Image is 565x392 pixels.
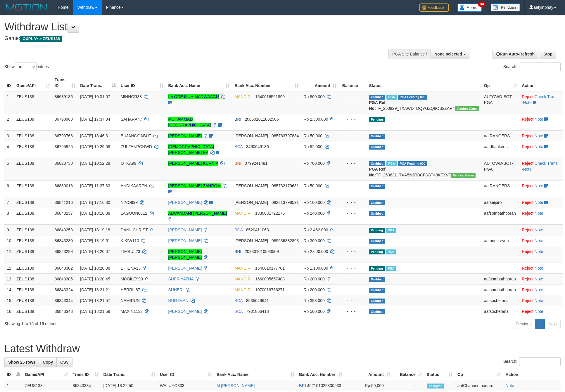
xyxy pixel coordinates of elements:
[55,266,73,270] span: 86843302
[482,130,519,141] td: aafRANGERS
[345,369,393,380] th: Amount: activate to sort column ascending
[234,161,241,166] span: BNI
[367,74,481,91] th: Status
[482,306,519,317] td: aafsochetana
[121,266,141,270] span: DHIENA13
[303,133,322,138] span: Rp 50.000
[246,228,269,232] span: Copy 8520411063 to clipboard
[503,357,561,366] label: Search:
[4,74,14,91] th: ID
[482,273,519,284] td: aafsombathboran
[80,298,110,303] span: [DATE] 18:21:57
[234,249,241,254] span: BRI
[522,309,533,314] a: Reject
[522,183,533,188] a: Reject
[341,200,364,205] div: - - -
[519,130,563,141] td: ·
[341,94,364,100] div: - - -
[14,273,52,284] td: ZEUS138
[255,287,285,292] span: Copy 1070019756271 to clipboard
[14,263,52,273] td: ZEUS138
[386,228,396,233] span: Marked by aafnoeunsreypich
[535,133,543,138] a: Note
[43,360,53,365] span: Copy
[519,284,563,295] td: ·
[234,266,252,270] span: MANDIRI
[80,133,110,138] span: [DATE] 18:46:31
[168,287,184,292] a: SUHERI
[55,161,73,166] span: 86828730
[519,357,561,366] input: Search:
[80,161,110,166] span: [DATE] 10:52:28
[482,284,519,295] td: aafsombathboran
[503,63,561,71] label: Search:
[234,117,241,122] span: BRI
[80,277,110,281] span: [DATE] 18:20:45
[14,246,52,263] td: ZEUS138
[121,298,140,303] span: NAMIRUN
[80,117,110,122] span: [DATE] 17:37:34
[455,106,479,111] span: Vendor URL: https://trx31.1velocity.biz
[512,319,535,329] a: Previous
[168,298,188,303] a: NUR IMAN
[522,228,533,232] a: Reject
[166,74,232,91] th: Bank Acc. Name: activate to sort column ascending
[535,117,543,122] a: Note
[341,144,364,150] div: - - -
[297,369,345,380] th: Bank Acc. Number: activate to sort column ascending
[52,74,78,91] th: Trans ID: activate to sort column ascending
[80,287,110,292] span: [DATE] 18:21:21
[522,94,533,99] a: Reject
[522,133,533,138] a: Reject
[519,63,561,71] input: Search:
[303,228,328,232] span: Rp 2.462.000
[386,161,397,166] span: Marked by aafsreyleap
[339,74,367,91] th: Balance
[341,183,364,189] div: - - -
[424,369,455,380] th: Status: activate to sort column ascending
[369,95,385,100] span: Grabbed
[303,249,328,254] span: Rp 2.000.000
[55,277,73,281] span: 86843305
[434,52,462,56] span: None selected
[80,228,110,232] span: [DATE] 18:19:18
[341,210,364,216] div: - - -
[540,49,556,59] a: Stop
[4,91,14,114] td: 1
[234,183,268,188] span: [PERSON_NAME]
[519,295,563,306] td: ·
[303,117,328,122] span: Rp 2.500.000
[55,238,73,243] span: 86843280
[522,144,533,149] a: Reject
[4,295,14,306] td: 15
[522,277,533,281] a: Reject
[14,158,52,180] td: ZEUS138
[168,200,202,205] a: [PERSON_NAME]
[535,266,543,270] a: Note
[168,133,202,138] a: [PERSON_NAME]
[522,161,533,166] a: Reject
[14,74,52,91] th: Game/API: activate to sort column ascending
[55,298,73,303] span: 86843344
[535,249,543,254] a: Note
[4,263,14,273] td: 12
[303,298,324,303] span: Rp 398.000
[478,1,486,7] span: 34
[457,4,482,12] img: Button%20Memo.svg
[55,94,73,99] span: 86689186
[519,208,563,224] td: ·
[303,200,324,205] span: Rp 100.000
[55,144,73,149] span: 86795525
[491,4,520,11] img: panduan.png
[14,306,52,317] td: ZEUS138
[255,211,285,216] span: Copy 1330031722176 to clipboard
[482,197,519,208] td: aafseijuro
[168,238,202,243] a: [PERSON_NAME]
[234,211,252,216] span: MANDIRI
[80,183,110,188] span: [DATE] 11:37:33
[39,357,57,367] a: Copy
[519,224,563,235] td: ·
[303,183,322,188] span: Rp 50.000
[80,144,110,149] span: [DATE] 19:29:58
[158,369,214,380] th: User ID: activate to sort column ascending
